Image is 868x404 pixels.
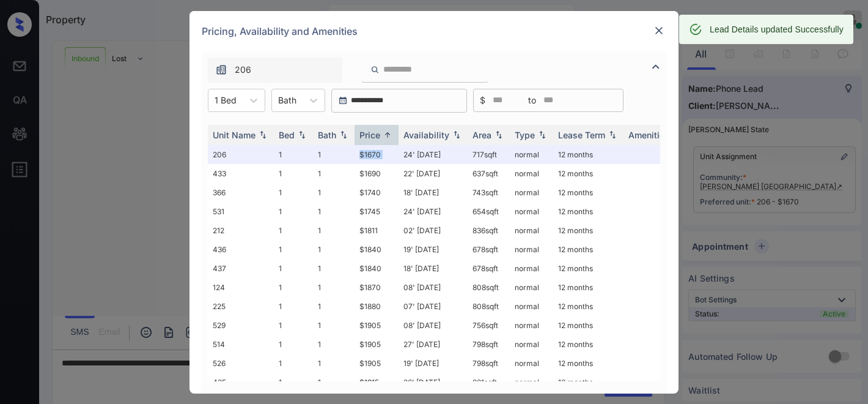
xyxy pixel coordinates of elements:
td: 437 [208,259,274,278]
td: 366 [208,183,274,202]
td: normal [510,164,553,183]
td: normal [510,373,553,392]
td: 529 [208,316,274,335]
td: $1740 [355,183,399,202]
td: 12 months [553,316,623,335]
td: 526 [208,354,274,373]
div: Bath [318,130,336,140]
td: $1870 [355,278,399,297]
div: Lease Term [558,130,605,140]
td: 1 [274,240,313,259]
td: 12 months [553,164,623,183]
td: $1880 [355,297,399,316]
td: $1690 [355,164,399,183]
td: 654 sqft [468,202,510,221]
td: 1 [313,373,355,392]
img: sorting [536,130,548,139]
td: 12 months [553,202,623,221]
td: normal [510,297,553,316]
div: Amenities [628,130,669,140]
td: 1 [313,183,355,202]
div: Pricing, Availability and Amenities [189,11,679,51]
img: icon-zuma [215,64,227,76]
td: 18' [DATE] [399,259,468,278]
div: Area [473,130,491,140]
td: 1 [274,316,313,335]
img: sorting [606,130,619,139]
td: 1 [313,202,355,221]
td: 1 [313,316,355,335]
td: 12 months [553,373,623,392]
td: 19' [DATE] [399,240,468,259]
td: 12 months [553,145,623,164]
td: normal [510,145,553,164]
td: 19' [DATE] [399,354,468,373]
td: $1840 [355,259,399,278]
td: 1 [274,164,313,183]
td: normal [510,316,553,335]
td: 1 [313,259,355,278]
td: normal [510,221,553,240]
td: 1 [313,354,355,373]
td: normal [510,240,553,259]
td: 12 months [553,240,623,259]
td: 08' [DATE] [399,316,468,335]
td: 12 months [553,335,623,354]
td: 18' [DATE] [399,183,468,202]
td: normal [510,354,553,373]
td: normal [510,183,553,202]
td: 24' [DATE] [399,145,468,164]
td: 798 sqft [468,335,510,354]
img: sorting [257,130,269,139]
td: 808 sqft [468,297,510,316]
div: Unit Name [213,130,256,140]
td: $1670 [355,145,399,164]
td: 1 [274,221,313,240]
span: $ [480,94,485,107]
td: 436 [208,240,274,259]
td: 743 sqft [468,183,510,202]
img: close [653,24,665,37]
td: 1 [313,278,355,297]
td: 1 [274,335,313,354]
td: $1905 [355,354,399,373]
td: 1 [274,297,313,316]
td: 1 [274,354,313,373]
td: $1811 [355,221,399,240]
td: 206 [208,145,274,164]
td: 12 months [553,354,623,373]
td: $1915 [355,373,399,392]
img: sorting [493,130,505,139]
img: icon-zuma [649,59,663,74]
td: 1 [274,183,313,202]
td: normal [510,278,553,297]
td: 798 sqft [468,354,510,373]
span: 206 [235,63,251,77]
td: $1905 [355,335,399,354]
img: sorting [451,130,463,139]
td: 821 sqft [468,373,510,392]
img: sorting [381,130,394,140]
td: 1 [313,240,355,259]
td: 1 [313,297,355,316]
td: 02' [DATE] [399,221,468,240]
td: 24' [DATE] [399,202,468,221]
td: 531 [208,202,274,221]
td: 1 [274,373,313,392]
td: 1 [274,145,313,164]
td: 1 [313,145,355,164]
td: 678 sqft [468,259,510,278]
td: 22' [DATE] [399,164,468,183]
td: $1840 [355,240,399,259]
td: 124 [208,278,274,297]
td: 1 [274,259,313,278]
td: 1 [313,164,355,183]
img: sorting [337,130,350,139]
td: 12 months [553,259,623,278]
td: 433 [208,164,274,183]
td: normal [510,259,553,278]
td: normal [510,335,553,354]
td: 26' [DATE] [399,373,468,392]
td: 212 [208,221,274,240]
div: Lead Details updated Successfully [710,18,844,40]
